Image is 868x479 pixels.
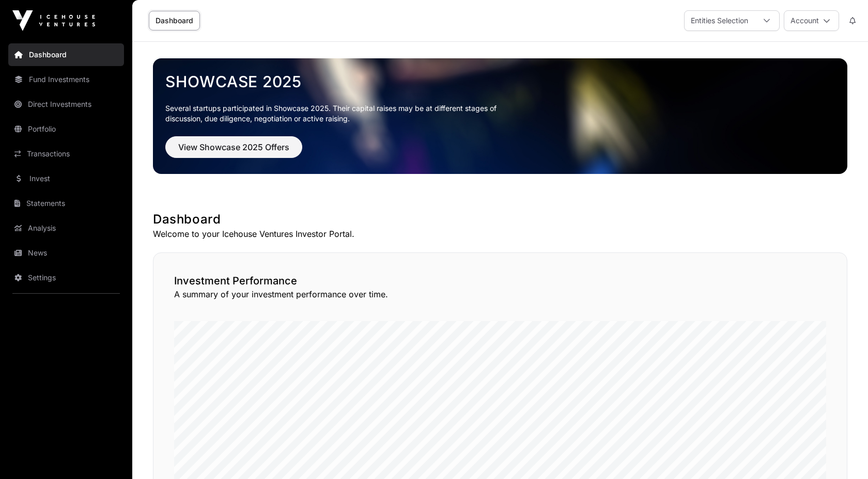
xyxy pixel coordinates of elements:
p: A summary of your investment performance over time. [174,288,826,300]
a: News [8,242,124,264]
a: Dashboard [149,11,200,30]
button: Account [784,10,839,31]
a: Invest [8,167,124,190]
a: Settings [8,266,124,289]
span: View Showcase 2025 Offers [178,141,289,153]
h2: Investment Performance [174,274,826,288]
a: Portfolio [8,118,124,140]
a: Statements [8,192,124,215]
a: Analysis [8,217,124,239]
p: Several startups participated in Showcase 2025. Their capital raises may be at different stages o... [165,103,513,124]
a: Dashboard [8,43,124,66]
a: Showcase 2025 [165,72,835,91]
a: Fund Investments [8,68,124,91]
h1: Dashboard [153,211,847,228]
a: Direct Investments [8,93,124,116]
img: Showcase 2025 [153,58,847,174]
div: Entities Selection [685,11,754,30]
img: Icehouse Ventures Logo [12,10,95,31]
p: Welcome to your Icehouse Ventures Investor Portal. [153,228,847,240]
button: View Showcase 2025 Offers [165,136,302,158]
a: View Showcase 2025 Offers [165,147,302,157]
iframe: Chat Widget [816,429,868,479]
a: Transactions [8,142,124,165]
